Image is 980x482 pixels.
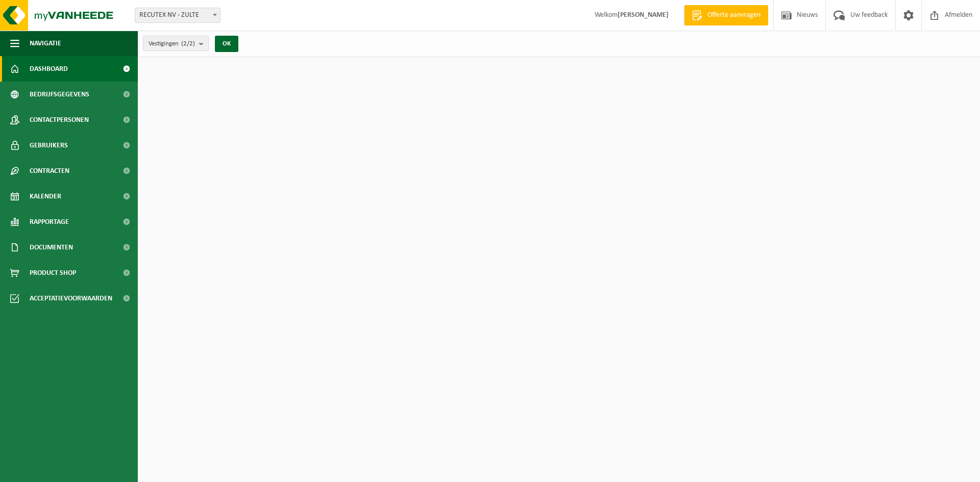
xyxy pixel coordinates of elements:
button: Vestigingen(2/2) [143,36,209,51]
span: Product Shop [30,260,76,286]
span: Gebruikers [30,133,68,158]
button: OK [215,36,238,52]
span: Acceptatievoorwaarden [30,286,112,311]
span: Dashboard [30,56,68,82]
span: Vestigingen [149,36,195,52]
span: RECUTEX NV - ZULTE [135,8,220,23]
span: Bedrijfsgegevens [30,82,89,107]
span: Navigatie [30,31,61,56]
span: RECUTEX NV - ZULTE [135,8,220,22]
span: Rapportage [30,209,69,235]
a: Offerte aanvragen [684,5,768,26]
span: Contracten [30,158,69,184]
span: Contactpersonen [30,107,89,133]
span: Kalender [30,184,61,209]
span: Offerte aanvragen [705,10,763,20]
count: (2/2) [181,40,195,47]
strong: [PERSON_NAME] [618,11,669,19]
span: Documenten [30,235,73,260]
